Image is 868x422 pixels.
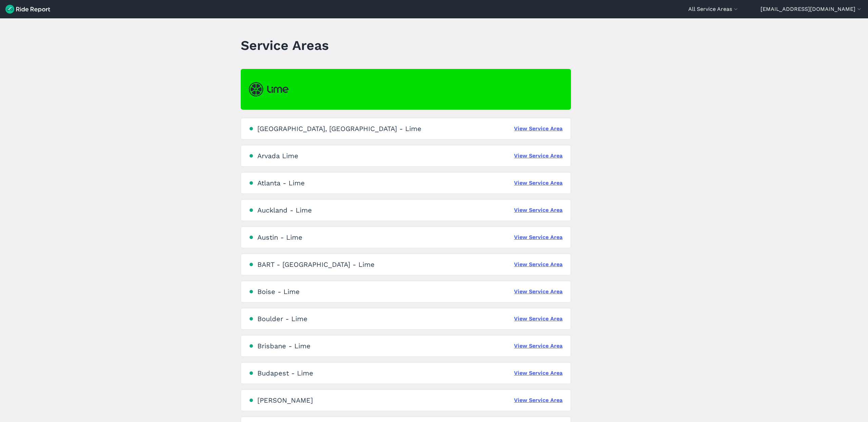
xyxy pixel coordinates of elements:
[514,233,563,241] a: View Service Area
[514,288,563,296] a: View Service Area
[257,315,308,323] div: Boulder - Lime
[514,179,563,187] a: View Service Area
[514,152,563,160] a: View Service Area
[514,396,563,404] a: View Service Area
[257,179,305,187] div: Atlanta - Lime
[257,369,313,377] div: Budapest - Lime
[761,5,863,13] button: [EMAIL_ADDRESS][DOMAIN_NAME]
[514,369,563,377] a: View Service Area
[257,152,298,160] div: Arvada Lime
[514,315,563,323] a: View Service Area
[257,260,375,269] div: BART - [GEOGRAPHIC_DATA] - Lime
[241,36,329,55] h1: Service Areas
[257,206,312,214] div: Auckland - Lime
[514,260,563,269] a: View Service Area
[514,342,563,350] a: View Service Area
[249,82,289,96] img: Lime
[688,5,739,13] button: All Service Areas
[257,396,313,404] div: [PERSON_NAME]
[514,206,563,214] a: View Service Area
[257,342,311,350] div: Brisbane - Lime
[5,5,50,14] img: Ride Report
[257,233,302,241] div: Austin - Lime
[514,125,563,133] a: View Service Area
[257,125,421,133] div: [GEOGRAPHIC_DATA], [GEOGRAPHIC_DATA] - Lime
[257,288,300,296] div: Boise - Lime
